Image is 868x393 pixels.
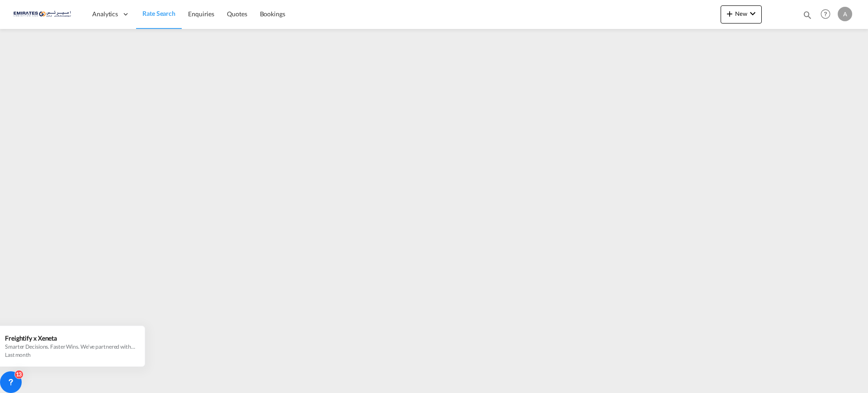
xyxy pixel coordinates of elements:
span: Analytics [92,9,118,19]
md-icon: icon-chevron-down [747,8,758,19]
md-icon: icon-magnify [802,10,812,20]
span: Quotes [227,10,247,18]
span: Rate Search [142,9,175,17]
span: New [724,10,758,17]
div: Help [818,6,838,23]
img: c67187802a5a11ec94275b5db69a26e6.png [14,4,75,24]
span: Bookings [260,10,285,18]
span: Enquiries [188,10,214,18]
div: icon-magnify [802,10,812,24]
button: icon-plus 400-fgNewicon-chevron-down [721,5,762,24]
md-icon: icon-plus 400-fg [724,8,735,19]
span: Help [818,6,833,22]
div: A [838,7,852,21]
